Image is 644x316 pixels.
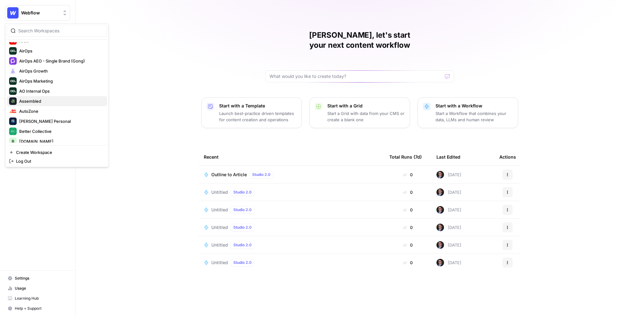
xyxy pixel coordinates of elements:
[211,224,228,231] span: Untitled
[436,110,513,123] p: Start a Workflow that combines your data, LLMs and human review
[265,30,454,50] h1: [PERSON_NAME], let's start your next content workflow
[389,207,426,213] div: 0
[19,88,102,94] span: AO Internal Ops
[389,148,422,166] div: Total Runs (7d)
[16,158,102,164] span: Log Out
[204,259,379,266] a: UntitledStudio 2.0
[9,107,17,115] img: AutoZone Logo
[211,172,247,178] span: Outline to Article
[19,108,102,114] span: AutoZone
[19,68,102,74] span: AirOps Growth
[327,103,405,109] p: Start with a Grid
[5,5,70,21] button: Workspace: Webflow
[204,206,379,214] a: UntitledStudio 2.0
[15,296,67,301] span: Learning Hub
[9,97,17,105] img: Assembled Logo
[436,148,460,166] div: Last Edited
[436,171,461,178] div: [DATE]
[436,241,444,249] img: ldmwv53b2lcy2toudj0k1c5n5o6j
[219,103,297,109] p: Start with a Template
[5,273,70,283] a: Settings
[204,188,379,196] a: UntitledStudio 2.0
[389,172,426,178] div: 0
[252,172,270,177] span: Studio 2.0
[9,87,17,95] img: AO Internal Ops Logo
[9,57,17,65] img: AirOps AEO - Single Brand (Gong) Logo
[9,128,17,135] img: Better Collective Logo
[19,78,102,84] span: AirOps Marketing
[204,241,379,249] a: UntitledStudio 2.0
[19,138,102,144] span: [DOMAIN_NAME]
[436,241,461,249] div: [DATE]
[436,188,444,196] img: ldmwv53b2lcy2toudj0k1c5n5o6j
[436,259,444,266] img: ldmwv53b2lcy2toudj0k1c5n5o6j
[7,157,107,166] a: Log Out
[233,189,252,195] span: Studio 2.0
[219,110,297,123] p: Launch best-practice driven templates for content creation and operations
[436,171,444,178] img: ldmwv53b2lcy2toudj0k1c5n5o6j
[15,275,67,281] span: Settings
[204,171,379,178] a: Outline to ArticleStudio 2.0
[389,242,426,248] div: 0
[19,98,102,104] span: Assembled
[499,148,516,166] div: Actions
[327,110,405,123] p: Start a Grid with data from your CMS or create a blank one
[436,206,461,214] div: [DATE]
[436,259,461,266] div: [DATE]
[16,149,102,155] span: Create Workspace
[7,148,107,157] a: Create Workspace
[7,7,19,19] img: Webflow Logo
[211,242,228,248] span: Untitled
[204,224,379,231] a: UntitledStudio 2.0
[15,286,67,291] span: Usage
[436,224,461,231] div: [DATE]
[309,97,410,128] button: Start with a GridStart a Grid with data from your CMS or create a blank one
[436,224,444,231] img: ldmwv53b2lcy2toudj0k1c5n5o6j
[19,48,102,54] span: AirOps
[5,283,70,293] a: Usage
[418,97,518,128] button: Start with a WorkflowStart a Workflow that combines your data, LLMs and human review
[19,58,102,64] span: AirOps AEO - Single Brand (Gong)
[204,148,379,166] div: Recent
[19,118,102,124] span: [PERSON_NAME] Personal
[233,242,252,248] span: Studio 2.0
[233,260,252,265] span: Studio 2.0
[211,259,228,266] span: Untitled
[9,47,17,55] img: AirOps Logo
[5,293,70,303] a: Learning Hub
[233,225,252,230] span: Studio 2.0
[15,306,67,311] span: Help + Support
[436,206,444,214] img: ldmwv53b2lcy2toudj0k1c5n5o6j
[389,189,426,195] div: 0
[201,97,302,128] button: Start with a TemplateLaunch best-practice driven templates for content creation and operations
[9,117,17,125] img: Berna's Personal Logo
[211,189,228,195] span: Untitled
[389,259,426,266] div: 0
[18,28,103,34] input: Search Workspaces
[12,138,14,144] span: B
[21,10,59,16] span: Webflow
[5,303,70,313] button: Help + Support
[233,207,252,213] span: Studio 2.0
[436,188,461,196] div: [DATE]
[211,207,228,213] span: Untitled
[269,73,442,79] input: What would you like to create today?
[5,23,109,167] div: Workspace: Webflow
[9,67,17,75] img: AirOps Growth Logo
[436,103,513,109] p: Start with a Workflow
[19,128,102,134] span: Better Collective
[389,224,426,231] div: 0
[9,77,17,85] img: AirOps Marketing Logo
